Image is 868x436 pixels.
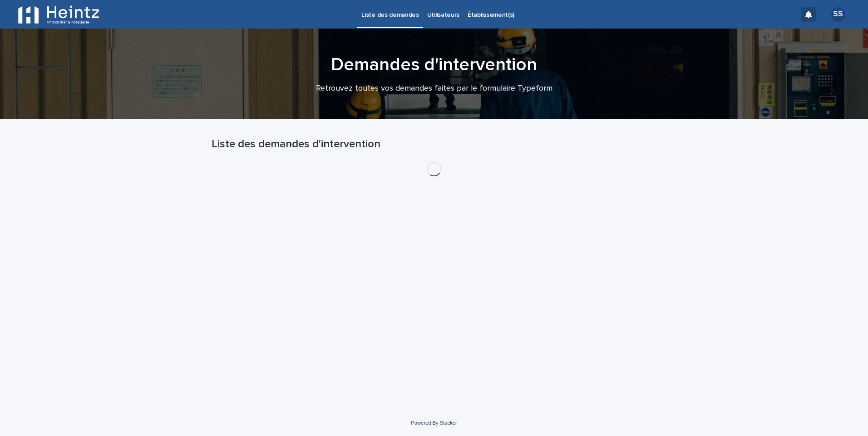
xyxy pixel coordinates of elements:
[212,138,656,151] h1: Liste des demandes d'intervention
[212,54,656,76] h1: Demandes d'intervention
[252,84,616,94] p: Retrouvez toutes vos demandes faites par le formulaire Typeform
[411,420,457,426] a: Powered By Stacker
[18,5,99,24] img: EFlGaIRiOEbp5xoNxufA
[831,7,845,22] div: SS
